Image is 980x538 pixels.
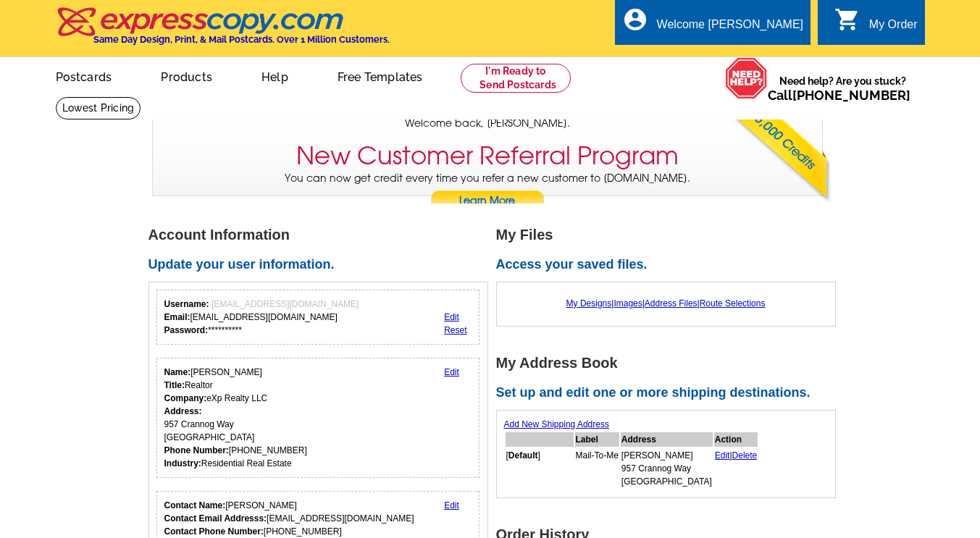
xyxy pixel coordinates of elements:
a: Free Templates [314,59,446,93]
h2: Access your saved files. [496,257,844,273]
a: shopping_cart My Order [834,16,918,34]
strong: Password: [164,325,209,335]
i: account_circle [622,7,648,33]
a: Same Day Design, Print, & Mail Postcards. Over 1 Million Customers. [56,17,390,45]
th: Label [575,432,619,447]
span: Welcome back, [PERSON_NAME]. [405,116,570,131]
h2: Update your user information. [148,257,496,273]
th: Action [714,432,758,447]
div: Welcome [PERSON_NAME] [657,18,803,38]
div: Your login information. [156,290,480,345]
p: You can now get credit every time you refer a new customer to [DOMAIN_NAME]. [153,171,822,212]
strong: Contact Email Addresss: [164,513,267,524]
strong: Title: [164,380,185,390]
a: Postcards [33,59,135,93]
strong: Name: [164,367,191,377]
a: [PHONE_NUMBER] [792,88,910,103]
a: My Designs [566,298,612,308]
td: Mail-To-Me [575,448,619,489]
a: Edit [715,450,730,461]
a: Edit [444,367,459,377]
h1: My Address Book [496,356,844,371]
strong: Email: [164,312,190,322]
a: Edit [444,312,459,322]
h3: New Customer Referral Program [296,141,679,171]
div: My Order [869,18,918,38]
strong: Company: [164,393,207,403]
strong: Username: [164,299,209,309]
strong: Industry: [164,458,201,468]
td: | [714,448,758,489]
strong: Phone Number: [164,445,229,455]
h4: Same Day Design, Print, & Mail Postcards. Over 1 Million Customers. [93,34,390,45]
span: [EMAIL_ADDRESS][DOMAIN_NAME] [212,299,359,309]
a: Add New Shipping Address [504,419,609,429]
a: Delete [732,450,758,461]
h1: Account Information [148,227,496,243]
a: Route Selections [700,298,766,308]
i: shopping_cart [834,7,860,33]
img: help [725,57,768,99]
a: Images [613,298,642,308]
a: Address Files [645,298,698,308]
span: Need help? Are you stuck? [768,74,918,103]
strong: Contact Phone Number: [164,526,264,537]
td: [ ] [506,448,574,489]
b: Default [508,450,538,461]
h2: Set up and edit one or more shipping destinations. [496,385,844,401]
span: Call [768,88,910,103]
a: Learn More [430,190,545,212]
a: Products [138,59,235,93]
td: [PERSON_NAME] 957 Crannog Way [GEOGRAPHIC_DATA] [621,448,713,489]
strong: Contact Name: [164,500,226,510]
div: Your personal details. [156,358,480,478]
a: Help [238,59,311,93]
div: [PERSON_NAME] Realtor eXp Realty LLC 957 Crannog Way [GEOGRAPHIC_DATA] [PHONE_NUMBER] Residential... [164,366,307,470]
th: Address [621,432,713,447]
strong: Address: [164,406,202,416]
h1: My Files [496,227,844,243]
div: | | | [504,290,828,317]
a: Edit [444,500,459,510]
a: Reset [444,325,466,335]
